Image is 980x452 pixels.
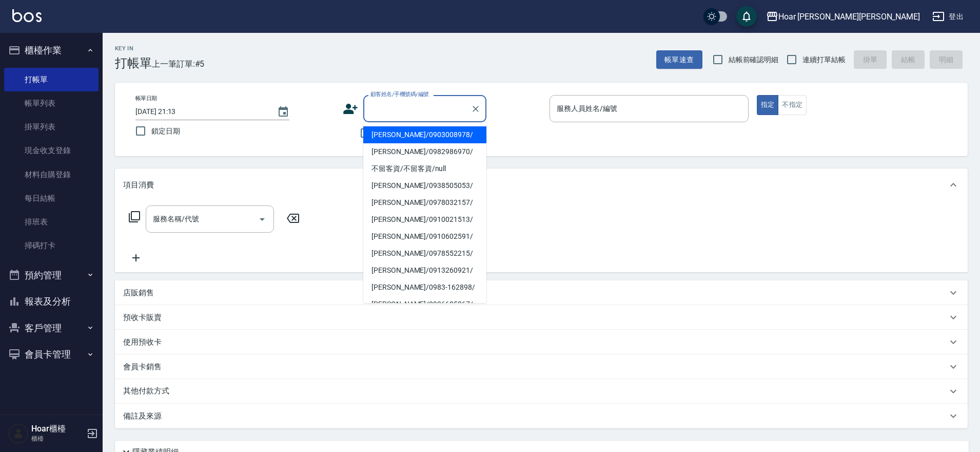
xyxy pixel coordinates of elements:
[656,50,702,69] button: 帳單速查
[363,211,486,228] li: [PERSON_NAME]/0910021513/
[363,126,486,143] li: [PERSON_NAME]/0903008978/
[468,102,483,116] button: Clear
[12,9,42,22] img: Logo
[363,296,486,313] li: [PERSON_NAME]/0936685867/
[4,37,99,64] button: 櫃檯作業
[363,160,486,177] li: 不留客資/不留客資/null
[115,379,968,404] div: 其他付款方式
[123,411,162,422] p: 備註及來源
[31,434,84,443] p: 櫃檯
[4,115,99,139] a: 掛單列表
[123,288,154,298] p: 店販銷售
[363,228,486,245] li: [PERSON_NAME]/0910602591/
[778,10,920,23] div: Hoar [PERSON_NAME][PERSON_NAME]
[757,95,779,115] button: 指定
[123,180,154,191] p: 項目消費
[778,95,807,115] button: 不指定
[802,54,846,65] span: 連續打單結帳
[151,126,180,137] span: 鎖定日期
[115,45,152,52] h2: Key In
[363,177,486,194] li: [PERSON_NAME]/0938505053/
[115,280,968,305] div: 店販銷售
[4,315,99,342] button: 客戶管理
[729,54,779,65] span: 結帳前確認明細
[363,194,486,211] li: [PERSON_NAME]/0978032157/
[115,305,968,330] div: 預收卡販賣
[115,354,968,379] div: 會員卡銷售
[363,245,486,262] li: [PERSON_NAME]/0978552215/
[135,95,157,102] label: 帳單日期
[115,56,152,70] h3: 打帳單
[4,288,99,315] button: 報表及分析
[363,143,486,160] li: [PERSON_NAME]/0982986970/
[8,423,29,444] img: Person
[115,168,968,201] div: 項目消費
[31,424,84,434] h5: Hoar櫃檯
[115,330,968,354] div: 使用預收卡
[254,211,270,228] button: Open
[4,139,99,162] a: 現金收支登錄
[152,58,205,70] span: 上一筆訂單:#5
[928,7,968,26] button: 登出
[123,362,162,372] p: 會員卡銷售
[4,341,99,368] button: 會員卡管理
[736,6,757,27] button: save
[4,68,99,91] a: 打帳單
[123,312,162,323] p: 預收卡販賣
[115,404,968,428] div: 備註及來源
[762,6,924,27] button: Hoar [PERSON_NAME][PERSON_NAME]
[135,103,267,120] input: YYYY/MM/DD hh:mm
[4,210,99,234] a: 排班表
[4,262,99,289] button: 預約管理
[123,337,162,348] p: 使用預收卡
[123,386,174,397] p: 其他付款方式
[4,186,99,210] a: 每日結帳
[370,90,429,98] label: 顧客姓名/手機號碼/編號
[363,279,486,296] li: [PERSON_NAME]/0983-162898/
[4,163,99,186] a: 材料自購登錄
[4,234,99,257] a: 掃碼打卡
[4,91,99,115] a: 帳單列表
[271,100,296,124] button: Choose date, selected date is 2025-08-21
[363,262,486,279] li: [PERSON_NAME]/0913260921/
